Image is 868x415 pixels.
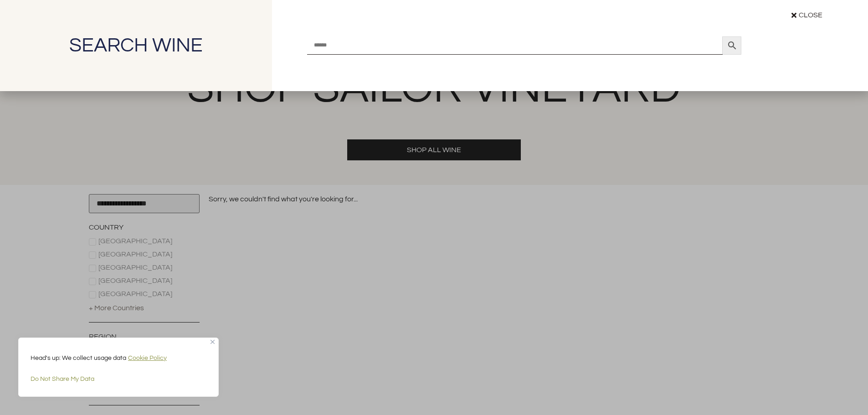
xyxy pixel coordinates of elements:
[128,354,167,362] a: Cookie Policy
[781,5,833,26] a: Close
[31,353,206,364] p: Head's up: We collect usage data
[5,36,267,56] h2: Search Wine
[31,371,206,387] button: Do Not Share My Data
[211,340,215,344] img: Close
[799,10,822,20] span: Close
